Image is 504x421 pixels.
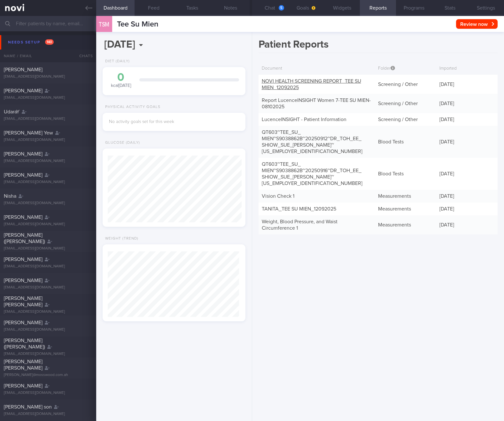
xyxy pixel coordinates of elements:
[262,79,361,90] a: NOVI HEALTH SCREENING REPORT_TEE SU MIEN_12092025
[436,190,498,203] div: [DATE]
[259,38,498,53] h1: Patient Reports
[4,151,43,157] span: [PERSON_NAME]
[103,59,130,64] div: Diet (Daily)
[4,310,92,314] div: [EMAIL_ADDRESS][DOMAIN_NAME]
[375,190,436,203] div: Measurements
[259,63,375,75] div: Document
[4,159,92,164] div: [EMAIL_ADDRESS][DOMAIN_NAME]
[4,278,43,283] span: [PERSON_NAME]
[4,391,92,395] div: [EMAIL_ADDRESS][DOMAIN_NAME]
[375,203,436,215] div: Measurements
[109,119,239,125] div: No activity goals set for this week
[4,201,92,206] div: [EMAIL_ADDRESS][DOMAIN_NAME]
[262,162,362,186] a: QT603~TEE_SU_MIEN~S9038862B~20250916~DR_TOH_EE_SHIOW_SUE_[PERSON_NAME]~[US_EMPLOYER_IDENTIFICATIO...
[4,67,43,72] span: [PERSON_NAME]
[4,257,43,262] span: [PERSON_NAME]
[436,113,498,126] div: [DATE]
[4,296,43,307] span: [PERSON_NAME] [PERSON_NAME]
[4,338,45,349] span: [PERSON_NAME] ([PERSON_NAME])
[4,109,19,114] span: UdaraY
[436,167,498,180] div: [DATE]
[117,20,159,28] span: Tee Su Mien
[4,404,52,410] span: [PERSON_NAME] son
[375,218,436,231] div: Measurements
[6,38,55,47] div: Needs setup
[103,141,140,145] div: Glucose (Daily)
[4,88,43,93] span: [PERSON_NAME]
[375,113,436,126] div: Screening / Other
[262,98,371,109] a: Report LucenceINSIGHT Women 7-TEE SU MIEN-08102025
[456,19,498,29] button: Review now
[279,5,284,11] div: 5
[4,172,43,178] span: [PERSON_NAME]
[4,412,92,417] div: [EMAIL_ADDRESS][DOMAIN_NAME]
[4,222,92,227] div: [EMAIL_ADDRESS][DOMAIN_NAME]
[4,383,43,388] span: [PERSON_NAME]
[4,130,53,135] span: [PERSON_NAME] Yew
[109,72,133,83] div: 0
[262,219,337,231] a: Weight, Blood Pressure, and Waist Circumference 1
[4,194,16,199] span: Nisha
[262,206,336,211] a: TANITA_TEE SU MIEN_12092025
[436,135,498,148] div: [DATE]
[4,233,45,244] span: [PERSON_NAME] ([PERSON_NAME])
[436,203,498,215] div: [DATE]
[4,352,92,356] div: [EMAIL_ADDRESS][DOMAIN_NAME]
[71,50,96,62] div: Chats
[4,327,92,332] div: [EMAIL_ADDRESS][DOMAIN_NAME]
[4,246,92,251] div: [EMAIL_ADDRESS][DOMAIN_NAME]
[103,105,160,110] div: Physical Activity Goals
[4,285,92,290] div: [EMAIL_ADDRESS][DOMAIN_NAME]
[436,218,498,231] div: [DATE]
[262,117,346,122] a: LucenceINSIGHT - Patient Information
[4,264,92,269] div: [EMAIL_ADDRESS][DOMAIN_NAME]
[375,167,436,180] div: Blood Tests
[4,74,92,79] div: [EMAIL_ADDRESS][DOMAIN_NAME]
[103,236,138,241] div: Weight (Trend)
[4,215,43,220] span: [PERSON_NAME]
[436,63,498,75] div: Imported
[375,135,436,148] div: Blood Tests
[262,130,362,154] a: QT603~TEE_SU_MIEN~S9038862B~20250912~DR_TOH_EE_SHIOW_SUE_[PERSON_NAME]~[US_EMPLOYER_IDENTIFICATIO...
[375,97,436,110] div: Screening / Other
[4,96,92,100] div: [EMAIL_ADDRESS][DOMAIN_NAME]
[4,180,92,185] div: [EMAIL_ADDRESS][DOMAIN_NAME]
[95,12,114,37] div: TSM
[262,194,294,199] a: Vision Check 1
[436,97,498,110] div: [DATE]
[375,63,436,75] div: Folder
[436,78,498,91] div: [DATE]
[109,72,133,89] div: kcal [DATE]
[4,117,92,121] div: [EMAIL_ADDRESS][DOMAIN_NAME]
[45,39,54,45] span: 140
[4,320,43,325] span: [PERSON_NAME]
[4,359,43,371] span: [PERSON_NAME] [PERSON_NAME]
[4,138,92,142] div: [EMAIL_ADDRESS][DOMAIN_NAME]
[375,78,436,91] div: Screening / Other
[4,373,92,378] div: [PERSON_NAME]@mosswood.com.ah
